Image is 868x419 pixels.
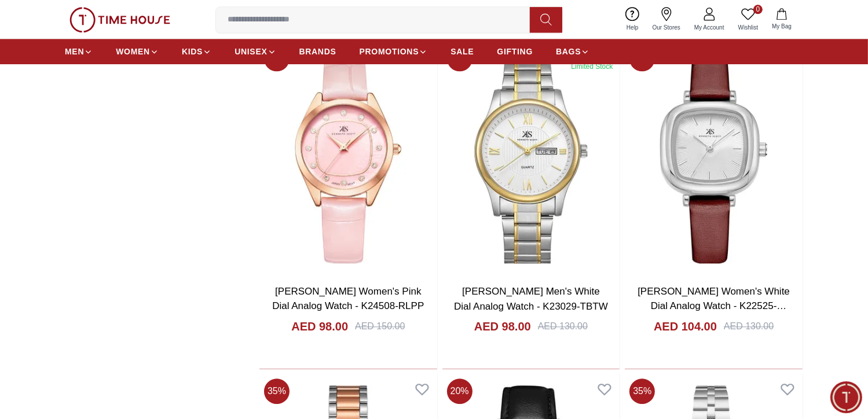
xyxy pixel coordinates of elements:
[355,319,405,333] div: AED 150.00
[454,286,608,312] a: [PERSON_NAME] Men's White Dial Analog Watch - K23029-TBTW
[235,46,267,57] span: UNISEX
[648,23,685,32] span: Our Stores
[69,7,170,32] img: ...
[259,41,437,275] img: Kenneth Scott Women's Pink Dial Analog Watch - K24508-RLPP
[291,318,348,335] h4: AED 98.00
[556,41,589,62] a: BAGS
[830,381,862,413] div: Chat Widget
[497,46,533,57] span: GIFTING
[724,319,774,333] div: AED 130.00
[620,5,646,34] a: Help
[765,6,799,33] button: My Bag
[447,378,473,404] span: 20 %
[299,46,336,57] span: BRANDS
[622,23,643,32] span: Help
[690,23,729,32] span: My Account
[571,62,613,71] div: Limited Stock
[538,319,588,333] div: AED 130.00
[264,378,290,404] span: 35 %
[182,46,203,57] span: KIDS
[360,41,428,62] a: PROMOTIONS
[731,5,765,34] a: 0Wishlist
[235,41,276,62] a: UNISEX
[646,5,687,34] a: Our Stores
[12,155,229,167] div: Time House Support
[360,46,419,57] span: PROMOTIONS
[638,286,790,326] a: [PERSON_NAME] Women's White Dial Analog Watch - K22525-SLDW
[182,41,211,62] a: KIDS
[451,41,474,62] a: SALE
[66,177,77,189] em: Blush
[556,46,581,57] span: BAGS
[442,41,620,275] img: Kenneth Scott Men's White Dial Analog Watch - K23029-TBTW
[272,286,424,312] a: [PERSON_NAME] Women's Pink Dial Analog Watch - K24508-RLPP
[35,10,55,30] img: Profile picture of Time House Support
[20,179,174,232] span: Hey there! Need help finding the perfect watch? I'm here if you have any questions or need a quic...
[61,15,193,26] div: Time House Support
[734,23,763,32] span: Wishlist
[625,41,803,275] img: Kenneth Scott Women's White Dial Analog Watch - K22525-SLDW
[116,41,159,62] a: WOMEN
[299,41,336,62] a: BRANDS
[116,46,150,57] span: WOMEN
[65,41,93,62] a: MEN
[497,41,533,62] a: GIFTING
[474,318,531,335] h4: AED 98.00
[767,22,796,31] span: My Bag
[9,9,32,32] em: Back
[3,252,229,310] textarea: We are here to help you
[155,227,184,235] span: 02:08 PM
[753,5,763,14] span: 0
[65,46,84,57] span: MEN
[451,46,474,57] span: SALE
[654,318,717,335] h4: AED 104.00
[629,378,655,404] span: 35 %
